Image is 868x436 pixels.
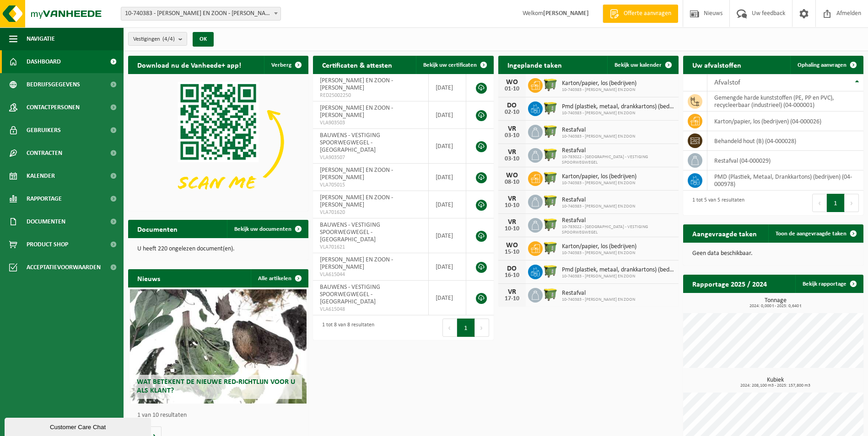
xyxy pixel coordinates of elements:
img: WB-1100-HPE-GN-50 [543,170,558,186]
button: 1 [827,194,845,212]
img: WB-1100-HPE-GN-50 [543,240,558,255]
h2: Rapportage 2025 / 2024 [683,275,776,292]
p: U heeft 220 ongelezen document(en). [137,246,299,252]
td: restafval (04-000029) [707,151,863,170]
div: DO [503,102,521,109]
span: Gebruikers [27,119,61,142]
span: Verberg [271,62,291,68]
button: Previous [812,194,827,212]
h2: Uw afvalstoffen [683,56,750,74]
span: VLA903507 [320,154,421,161]
span: VLA903503 [320,119,421,127]
h2: Aangevraagde taken [683,224,766,242]
span: Restafval [562,197,635,204]
td: [DATE] [429,74,467,101]
a: Ophaling aanvragen [790,56,863,74]
p: Geen data beschikbaar. [692,250,854,257]
span: 10-740383 - BAUWENS EN ZOON - STEKENE [121,7,281,21]
td: [DATE] [429,281,467,315]
img: WB-1100-HPE-GN-50 [543,287,558,302]
span: Wat betekent de nieuwe RED-richtlijn voor u als klant? [137,378,295,394]
span: [PERSON_NAME] EN ZOON - [PERSON_NAME] [320,105,393,119]
td: karton/papier, los (bedrijven) (04-000026) [707,112,863,131]
a: Bekijk uw certificaten [416,56,493,74]
span: Vestigingen [133,32,175,46]
img: WB-1100-HPE-GN-50 [543,77,558,92]
span: [PERSON_NAME] EN ZOON - [PERSON_NAME] [320,77,393,91]
td: PMD (Plastiek, Metaal, Drankkartons) (bedrijven) (04-000978) [707,170,863,191]
button: Verberg [264,56,307,74]
span: 10-740383 - [PERSON_NAME] EN ZOON [562,87,636,93]
td: [DATE] [429,191,467,218]
div: WO [503,172,521,179]
span: Karton/papier, los (bedrijven) [562,243,636,250]
div: 16-10 [503,272,521,279]
iframe: chat widget [5,416,153,436]
span: Restafval [562,217,674,224]
span: Karton/papier, los (bedrijven) [562,173,636,181]
h2: Nieuws [128,269,169,287]
span: [PERSON_NAME] EN ZOON - [PERSON_NAME] [320,167,393,181]
span: Acceptatievoorwaarden [27,256,101,279]
strong: [PERSON_NAME] [543,10,589,17]
span: VLA705015 [320,181,421,189]
div: 10-10 [503,202,521,209]
div: 08-10 [503,179,521,186]
span: 10-740383 - [PERSON_NAME] EN ZOON [562,204,635,209]
button: Previous [442,319,457,337]
h2: Download nu de Vanheede+ app! [128,56,250,74]
span: VLA615048 [320,306,421,313]
a: Bekijk rapportage [795,275,863,293]
div: VR [503,288,521,296]
div: 01-10 [503,86,521,92]
span: Contracten [27,142,62,165]
a: Alle artikelen [251,269,307,287]
td: behandeld hout (B) (04-000028) [707,131,863,151]
span: 10-740383 - BAUWENS EN ZOON - STEKENE [121,7,280,20]
img: WB-1100-HPE-GN-50 [543,263,558,279]
div: DO [503,265,521,272]
span: Bekijk uw documenten [234,226,291,232]
span: [PERSON_NAME] EN ZOON - [PERSON_NAME] [320,194,393,208]
a: Toon de aangevraagde taken [768,224,863,243]
span: 10-740383 - [PERSON_NAME] EN ZOON [562,274,674,279]
span: 10-740383 - [PERSON_NAME] EN ZOON [562,250,636,256]
a: Bekijk uw documenten [227,220,307,238]
span: 10-783022 - [GEOGRAPHIC_DATA] - VESTIGING SPOORWEGWEGEL [562,154,674,165]
div: 1 tot 8 van 8 resultaten [318,318,374,338]
div: 17-10 [503,296,521,302]
span: 2024: 0,000 t - 2025: 0,640 t [688,304,863,308]
span: VLA701621 [320,244,421,251]
span: Karton/papier, los (bedrijven) [562,80,636,87]
div: VR [503,218,521,226]
span: Rapportage [27,187,62,210]
h3: Kubiek [688,377,863,388]
td: [DATE] [429,218,467,253]
button: Vestigingen(4/4) [128,32,187,46]
span: Toon de aangevraagde taken [776,231,846,237]
div: WO [503,242,521,249]
a: Wat betekent de nieuwe RED-richtlijn voor u als klant? [130,289,307,404]
span: 2024: 208,100 m3 - 2025: 157,800 m3 [688,383,863,388]
span: [PERSON_NAME] EN ZOON - [PERSON_NAME] [320,256,393,271]
span: BAUWENS - VESTIGING SPOORWEGWEGEL - [GEOGRAPHIC_DATA] [320,132,380,154]
span: Contactpersonen [27,96,80,119]
td: [DATE] [429,253,467,281]
span: 10-783022 - [GEOGRAPHIC_DATA] - VESTIGING SPOORWEGWEGEL [562,224,674,235]
span: Dashboard [27,50,61,73]
button: Next [845,194,859,212]
div: VR [503,125,521,133]
span: BAUWENS - VESTIGING SPOORWEGWEGEL - [GEOGRAPHIC_DATA] [320,284,380,305]
h3: Tonnage [688,298,863,308]
div: 10-10 [503,226,521,232]
button: 1 [457,319,475,337]
span: Pmd (plastiek, metaal, drankkartons) (bedrijven) [562,266,674,274]
span: VLA701620 [320,209,421,216]
span: Bedrijfsgegevens [27,73,80,96]
span: Pmd (plastiek, metaal, drankkartons) (bedrijven) [562,103,674,111]
div: 03-10 [503,133,521,139]
img: WB-1100-HPE-GN-50 [543,100,558,116]
img: WB-1100-HPE-GN-50 [543,217,558,232]
span: RED25002250 [320,92,421,99]
span: BAUWENS - VESTIGING SPOORWEGWEGEL - [GEOGRAPHIC_DATA] [320,222,380,243]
